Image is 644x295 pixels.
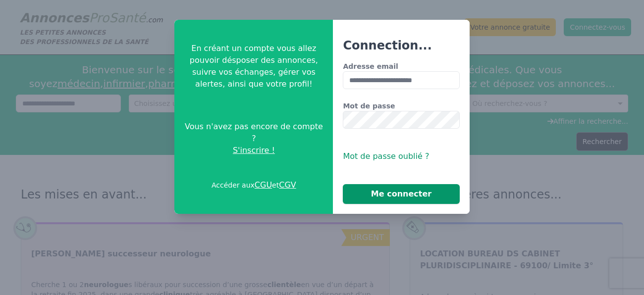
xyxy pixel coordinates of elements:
[233,145,275,156] span: S'inscrire !
[255,180,272,190] a: CGU
[343,61,459,71] label: Adresse email
[343,151,429,161] span: Mot de passe oublié ?
[279,180,296,190] a: CGV
[343,101,459,111] label: Mot de passe
[212,179,296,191] p: Accéder aux et
[343,38,459,53] h3: Connection...
[182,43,325,90] p: En créant un compte vous allez pouvoir désposer des annonces, suivre vos échanges, gérer vos aler...
[343,184,459,204] button: Me connecter
[182,121,325,145] span: Vous n'avez pas encore de compte ?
